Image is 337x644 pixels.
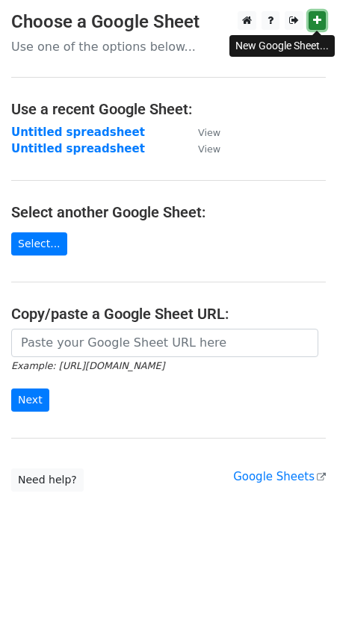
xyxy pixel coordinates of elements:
small: Example: [URL][DOMAIN_NAME] [11,360,164,371]
a: Google Sheets [233,470,326,483]
small: View [198,143,220,155]
a: View [183,142,220,155]
a: Need help? [11,468,84,492]
h4: Select another Google Sheet: [11,203,326,221]
h4: Use a recent Google Sheet: [11,100,326,118]
input: Paste your Google Sheet URL here [11,329,318,357]
iframe: Chat Widget [262,572,337,644]
a: Select... [11,232,67,256]
input: Next [11,388,49,412]
h4: Copy/paste a Google Sheet URL: [11,305,326,323]
a: View [183,126,220,139]
div: New Google Sheet... [229,35,335,57]
a: Untitled spreadsheet [11,142,145,155]
p: Use one of the options below... [11,39,326,55]
h3: Choose a Google Sheet [11,11,326,33]
a: Untitled spreadsheet [11,126,145,139]
small: View [198,127,220,138]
